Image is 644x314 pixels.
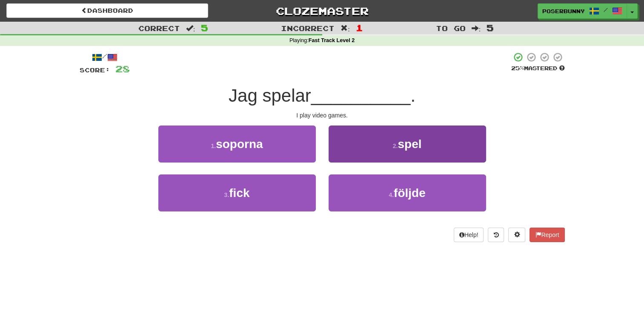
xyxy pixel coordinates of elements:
small: 1 . [211,143,216,149]
button: 3.fick [158,174,316,211]
strong: Fast Track Level 2 [309,37,355,43]
span: Incorrect [281,24,335,32]
button: Help! [454,228,484,242]
button: Report [530,228,564,242]
div: I play video games. [80,111,565,120]
div: Mastered [511,65,565,72]
span: Poserbunny [542,7,585,15]
div: / [80,52,130,63]
span: 1 [356,23,363,33]
span: spel [398,137,421,151]
span: : [472,25,481,32]
span: soporna [216,137,263,151]
span: följde [394,186,426,200]
span: Correct [138,24,180,32]
small: 2 . [393,143,398,149]
button: 4.följde [329,174,486,211]
span: To go [436,24,466,32]
span: : [341,25,350,32]
a: Clozemaster [221,3,423,18]
button: 1.soporna [158,126,316,163]
span: fick [229,186,249,200]
span: 5 [201,23,208,33]
button: Round history (alt+y) [488,228,504,242]
span: . [410,86,415,106]
small: 4 . [389,191,394,198]
span: 5 [487,23,494,33]
span: / [604,7,608,13]
span: 28 [115,63,130,74]
span: : [186,25,195,32]
span: Jag spelar [229,86,311,106]
a: Poserbunny / [538,3,627,19]
small: 3 . [224,191,229,198]
button: 2.spel [329,126,486,163]
span: 25 % [511,65,524,71]
a: Dashboard [6,3,208,18]
span: Score: [80,66,110,74]
span: __________ [311,86,411,106]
